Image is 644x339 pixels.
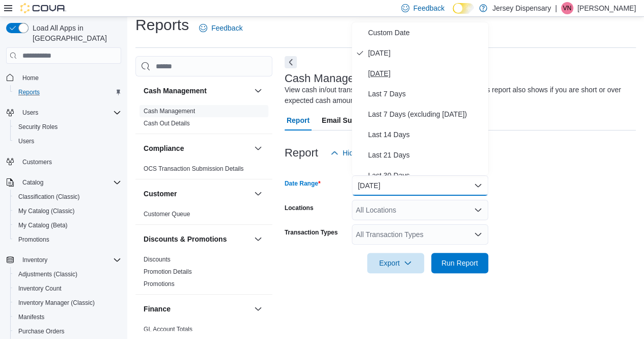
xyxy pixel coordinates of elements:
[211,23,242,33] span: Feedback
[18,254,121,266] span: Inventory
[368,27,484,39] span: Custom Date
[10,134,125,148] button: Users
[195,18,246,38] a: Feedback
[18,254,51,266] button: Inventory
[135,105,272,134] div: Cash Management
[144,234,250,244] button: Discounts & Promotions
[18,313,44,321] span: Manifests
[563,2,572,14] span: VN
[368,128,484,141] span: Last 14 Days
[18,270,77,278] span: Adjustments (Classic)
[453,3,474,14] input: Dark Mode
[252,303,264,315] button: Finance
[18,156,56,168] a: Customers
[144,143,184,153] h3: Compliance
[135,15,189,35] h1: Reports
[29,23,121,43] span: Load All Apps in [GEOGRAPHIC_DATA]
[144,325,192,333] span: GL Account Totals
[285,85,631,106] div: View cash in/out transactions along with drawer/safe details. This report also shows if you are s...
[14,219,72,231] a: My Catalog (Beta)
[144,304,171,314] h3: Finance
[18,88,40,96] span: Reports
[18,123,58,131] span: Security Roles
[322,110,386,131] span: Email Subscription
[413,3,444,13] span: Feedback
[285,204,314,212] label: Locations
[14,325,121,337] span: Purchase Orders
[18,72,43,84] a: Home
[144,234,227,244] h3: Discounts & Promotions
[18,137,34,145] span: Users
[22,109,38,117] span: Users
[144,280,175,288] a: Promotions
[367,253,424,273] button: Export
[135,208,272,224] div: Customer
[368,47,484,59] span: [DATE]
[18,71,121,84] span: Home
[18,207,75,215] span: My Catalog (Classic)
[22,158,52,166] span: Customers
[14,205,79,217] a: My Catalog (Classic)
[474,230,482,239] button: Open list of options
[144,86,207,96] h3: Cash Management
[14,268,81,280] a: Adjustments (Classic)
[18,107,42,119] button: Users
[252,188,264,200] button: Customer
[10,281,125,296] button: Inventory Count
[252,85,264,97] button: Cash Management
[18,193,80,201] span: Classification (Classic)
[22,256,47,264] span: Inventory
[14,121,121,133] span: Security Roles
[373,253,418,273] span: Export
[14,233,121,246] span: Promotions
[352,22,488,175] div: Select listbox
[10,120,125,134] button: Security Roles
[453,14,453,14] span: Dark Mode
[144,120,190,127] a: Cash Out Details
[144,108,195,115] a: Cash Management
[252,233,264,245] button: Discounts & Promotions
[144,210,190,218] span: Customer Queue
[14,135,121,147] span: Users
[14,297,99,309] a: Inventory Manager (Classic)
[2,70,125,85] button: Home
[18,299,95,307] span: Inventory Manager (Classic)
[492,2,551,14] p: Jersey Dispensary
[14,86,121,98] span: Reports
[20,3,66,13] img: Cova
[144,211,190,218] a: Customer Queue
[285,228,338,237] label: Transaction Types
[368,169,484,181] span: Last 30 Days
[326,143,400,163] button: Hide Parameters
[10,324,125,338] button: Purchase Orders
[22,74,39,82] span: Home
[14,297,121,309] span: Inventory Manager (Classic)
[10,232,125,247] button: Promotions
[431,253,488,273] button: Run Report
[14,135,38,147] a: Users
[144,107,195,115] span: Cash Management
[144,326,192,333] a: GL Account Totals
[14,311,121,323] span: Manifests
[144,255,171,264] span: Discounts
[144,143,250,153] button: Compliance
[18,284,62,293] span: Inventory Count
[18,107,121,119] span: Users
[555,2,557,14] p: |
[368,88,484,100] span: Last 7 Days
[18,176,121,189] span: Catalog
[2,175,125,190] button: Catalog
[10,267,125,281] button: Adjustments (Classic)
[135,253,272,294] div: Discounts & Promotions
[343,148,396,158] span: Hide Parameters
[14,282,121,295] span: Inventory Count
[561,2,573,14] div: Vinny Nguyen
[14,311,48,323] a: Manifests
[10,296,125,310] button: Inventory Manager (Classic)
[10,190,125,204] button: Classification (Classic)
[14,191,121,203] span: Classification (Classic)
[10,85,125,99] button: Reports
[14,282,66,295] a: Inventory Count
